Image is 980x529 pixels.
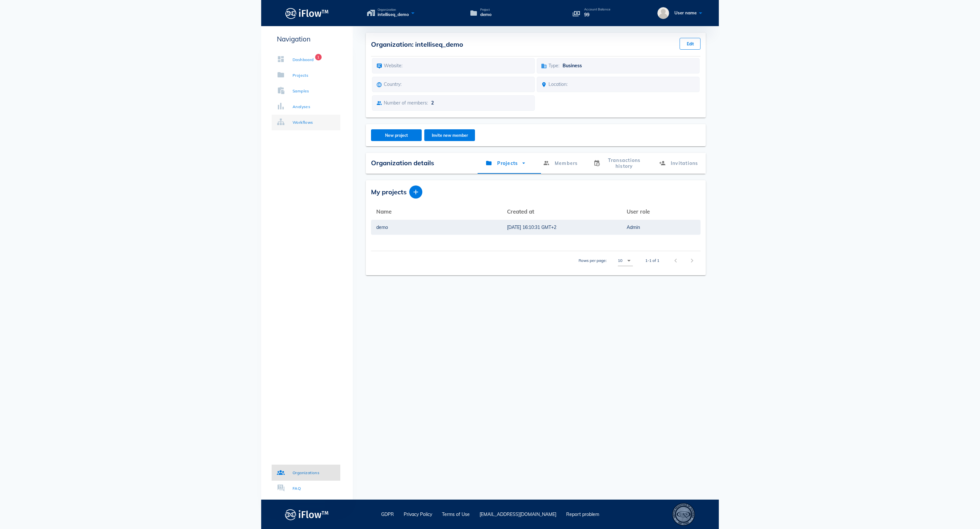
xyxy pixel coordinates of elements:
div: Analyses [293,104,310,110]
span: New project [376,133,416,138]
span: intelliseq_demo [378,11,409,18]
span: Location: [549,81,567,87]
th: Created at: Not sorted. Activate to sort ascending. [502,204,621,219]
span: Invite new member [430,133,470,138]
a: Report problem [566,511,599,517]
div: Workflows [293,119,313,126]
span: 2 [431,100,434,106]
span: User role [627,208,650,215]
div: ISO 13485 – Quality Management System [672,503,695,526]
a: Transactions history [585,153,651,174]
a: Projects [478,153,535,174]
span: User name [674,10,697,15]
p: 99 [584,11,610,18]
span: My projects [371,187,407,197]
span: Name [376,208,392,215]
a: Admin [627,220,695,235]
p: Account Balance [584,8,610,11]
a: Members [535,153,585,174]
span: demo [480,11,492,18]
a: demo [376,220,497,235]
span: Number of members: [384,100,428,106]
span: Organization details [371,159,434,167]
div: FAQ [293,485,301,492]
a: Privacy Policy [404,511,432,517]
span: Badge [315,54,322,60]
span: Project [480,8,492,11]
div: Dashboard [293,56,314,63]
button: New project [371,129,422,141]
img: User name [657,7,669,19]
div: 10Rows per page: [618,255,633,266]
div: 10 [618,258,622,264]
i: arrow_drop_down [625,257,633,264]
span: Country: [384,81,401,87]
span: Type: [549,63,559,69]
span: Business [563,63,582,69]
th: Name: Not sorted. Activate to sort ascending. [371,204,502,219]
a: Logo [261,6,353,21]
img: logo [285,507,329,522]
p: Navigation [272,34,340,44]
div: Samples [293,88,309,94]
div: Projects [293,72,308,79]
a: [EMAIL_ADDRESS][DOMAIN_NAME] [480,511,556,517]
div: Rows per page: [579,251,633,270]
button: Edit [680,38,701,50]
a: GDPR [381,511,394,517]
span: Organization [378,8,409,11]
button: Invite new member [424,129,475,141]
span: Edit [685,41,695,46]
th: User role: Not sorted. Activate to sort ascending. [621,204,701,219]
a: Terms of Use [442,511,470,517]
a: [DATE] 16:10:31 GMT+2 [507,220,616,235]
span: Website: [384,63,402,69]
span: Organization: intelliseq_demo [371,40,463,48]
span: Created at [507,208,534,215]
div: Organizations [293,470,319,476]
div: 1-1 of 1 [645,258,659,264]
a: Invitations [651,153,706,174]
